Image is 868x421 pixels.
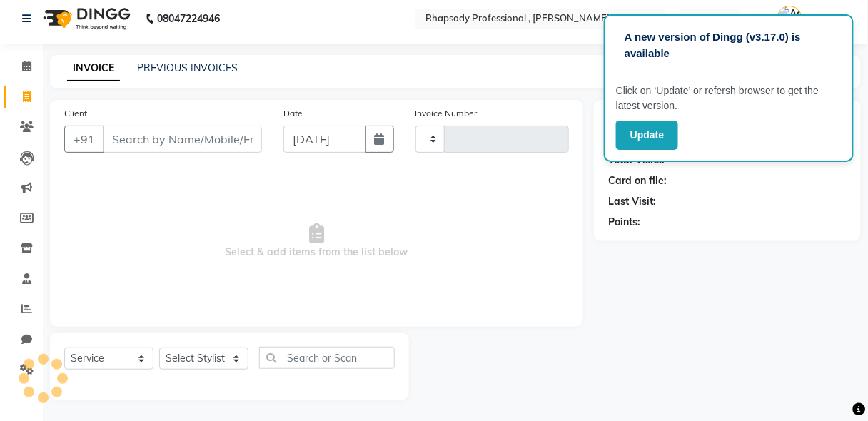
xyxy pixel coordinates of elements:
[809,11,841,26] span: Admin
[283,107,303,120] label: Date
[137,61,238,74] a: PREVIOUS INVOICES
[64,170,569,313] span: Select & add items from the list below
[608,215,640,230] div: Points:
[67,56,120,81] a: INVOICE
[608,194,656,209] div: Last Visit:
[103,126,262,153] input: Search by Name/Mobile/Email/Code
[616,121,678,150] button: Update
[608,173,667,188] div: Card on file:
[625,29,833,61] p: A new version of Dingg (v3.17.0) is available
[777,6,802,31] img: Admin
[259,347,395,369] input: Search or Scan
[64,107,87,120] label: Client
[415,107,478,120] label: Invoice Number
[64,126,104,153] button: +91
[616,83,842,113] p: Click on ‘Update’ or refersh browser to get the latest version.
